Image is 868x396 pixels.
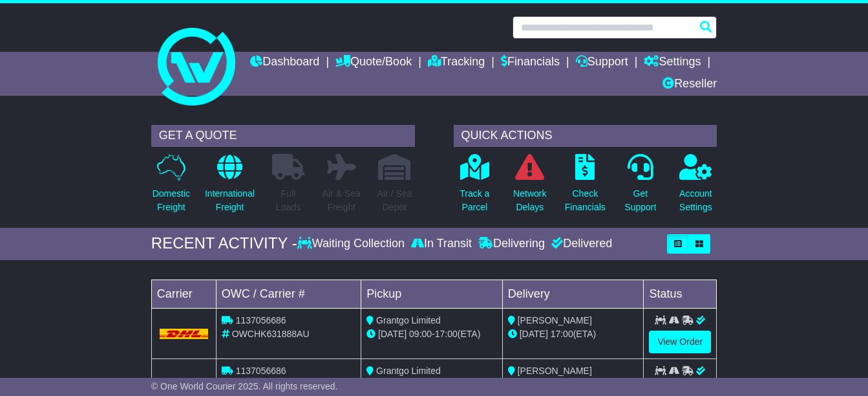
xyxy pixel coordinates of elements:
span: 17:00 [551,329,573,339]
p: Domestic Freight [153,187,190,214]
span: 1137056686 [236,315,286,325]
p: International Freight [205,187,255,214]
a: Dashboard [250,52,319,74]
span: [DATE] [520,329,548,339]
p: Network Delays [513,187,546,214]
a: InternationalFreight [204,153,255,221]
a: Settings [644,52,701,74]
td: Carrier [151,280,216,308]
a: Financials [501,52,560,74]
span: 1137056686 [236,366,286,376]
p: Air & Sea Freight [323,187,361,214]
a: CheckFinancials [564,153,606,221]
div: (ETA) [508,327,639,341]
span: [DATE] [378,329,407,339]
a: GetSupport [624,153,657,221]
a: Tracking [428,52,485,74]
a: AccountSettings [679,153,713,221]
div: Delivered [548,237,612,251]
span: OWCHK631888AU [232,329,310,339]
p: Get Support [624,187,656,214]
p: Track a Parcel [460,187,489,214]
a: View Order [649,331,711,353]
div: In Transit [408,237,475,251]
a: Support [576,52,628,74]
td: Status [644,280,717,308]
p: Account Settings [679,187,712,214]
div: - (ETA) [366,327,497,341]
span: [PERSON_NAME] [518,315,592,325]
div: Waiting Collection [297,237,408,251]
span: © One World Courier 2025. All rights reserved. [151,381,338,391]
span: 09:00 [409,329,432,339]
div: Delivering [475,237,548,251]
p: Check Financials [565,187,606,214]
a: NetworkDelays [513,153,547,221]
span: Grantgo Limited [376,315,441,325]
div: GET A QUOTE [151,125,415,147]
td: Pickup [361,280,503,308]
td: Delivery [502,280,644,308]
div: QUICK ACTIONS [454,125,717,147]
a: Quote/Book [335,52,412,74]
a: Reseller [662,74,717,96]
div: RECENT ACTIVITY - [151,234,297,253]
td: OWC / Carrier # [216,280,361,308]
span: [PERSON_NAME] [518,366,592,376]
span: 17:00 [435,329,458,339]
span: Grantgo Limited [376,366,441,376]
img: DHL.png [160,329,208,339]
a: Track aParcel [459,153,490,221]
p: Full Loads [272,187,304,214]
p: Air / Sea Depot [377,187,412,214]
a: DomesticFreight [152,153,191,221]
